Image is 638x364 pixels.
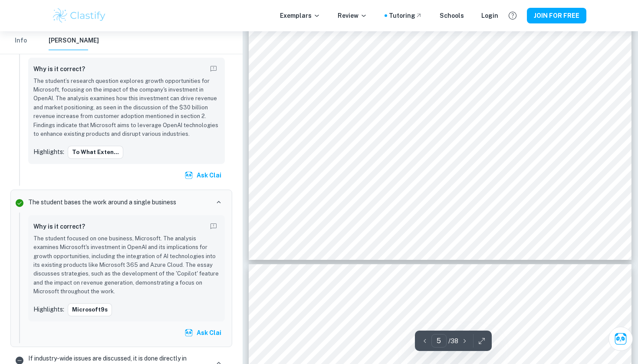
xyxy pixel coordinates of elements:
[280,11,320,20] p: Exemplars
[608,327,633,351] button: Ask Clai
[527,8,586,23] button: JOIN FOR FREE
[49,31,99,50] button: [PERSON_NAME]
[33,64,85,74] h6: Why is it correct?
[338,11,367,20] p: Review
[68,303,112,316] button: Microsoft9s
[33,147,64,157] p: Highlights:
[52,7,107,24] img: Clastify logo
[184,171,193,180] img: clai.svg
[440,11,464,20] a: Schools
[183,167,225,183] button: Ask Clai
[68,146,123,159] button: To what exten...
[33,222,85,231] h6: Why is it correct?
[184,328,193,337] img: clai.svg
[505,8,520,23] button: Help and Feedback
[448,336,458,346] p: / 38
[33,305,64,314] p: Highlights:
[10,31,31,50] button: Info
[33,77,220,139] p: The student’s research question explores growth opportunities for Microsoft, focusing on the impa...
[389,11,422,20] a: Tutoring
[481,11,498,20] a: Login
[28,197,176,207] p: The student bases the work around a single business
[207,220,220,233] button: Report mistake/confusion
[207,63,220,75] button: Report mistake/confusion
[14,198,25,208] svg: Correct
[33,234,220,296] p: The student focused on one business, Microsoft. The analysis examines Microsoft's investment in O...
[183,325,225,341] button: Ask Clai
